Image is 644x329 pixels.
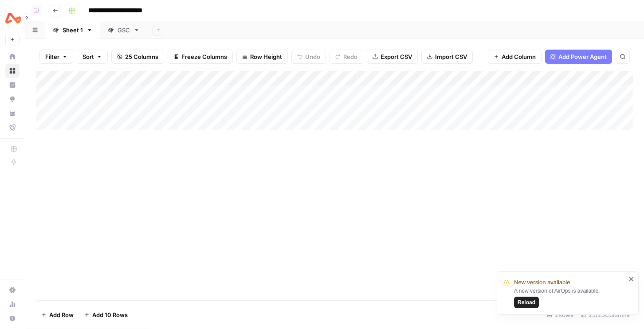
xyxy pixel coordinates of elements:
button: Freeze Columns [168,50,233,64]
span: Add Row [49,310,74,319]
button: Export CSV [367,50,418,64]
span: Reload [518,298,535,306]
button: Add Column [488,50,542,64]
img: Airwallex Logo [5,10,21,26]
span: Redo [343,52,357,61]
a: Insights [5,78,20,92]
a: Flightpath [5,120,20,135]
button: Add Row [36,308,79,322]
a: Home [5,50,20,64]
button: close [628,275,635,283]
a: Browse [5,64,20,78]
span: Export CSV [381,52,412,61]
span: Add Power Agent [558,52,607,61]
button: 25 Columns [111,50,164,64]
button: Import CSV [421,50,473,64]
a: GSC [100,21,147,39]
button: Help + Support [5,311,20,325]
span: 25 Columns [125,52,158,61]
a: Settings [5,283,20,297]
span: Import CSV [435,52,467,61]
button: Undo [291,50,326,64]
button: Reload [514,297,539,308]
span: Sort [82,52,94,61]
button: Sort [77,50,108,64]
span: New version available [514,278,570,287]
span: Undo [305,52,320,61]
a: Opportunities [5,92,20,106]
a: Your Data [5,106,20,120]
span: Add Column [502,52,536,61]
a: Sheet 1 [45,21,100,39]
div: Sheet 1 [63,26,83,35]
button: Redo [330,50,363,64]
div: GSC [118,26,130,35]
span: Freeze Columns [181,52,227,61]
div: 25/25 Columns [577,308,633,322]
button: Add 10 Rows [79,308,133,322]
button: Add Power Agent [545,50,612,64]
div: A new version of AirOps is available. [514,287,626,308]
span: Row Height [250,52,282,61]
button: Workspace: Airwallex [5,7,20,29]
div: 2 Rows [543,308,577,322]
a: Usage [5,297,20,311]
span: Filter [45,52,59,61]
button: Filter [39,50,73,64]
span: Add 10 Rows [92,310,128,319]
button: Row Height [236,50,288,64]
